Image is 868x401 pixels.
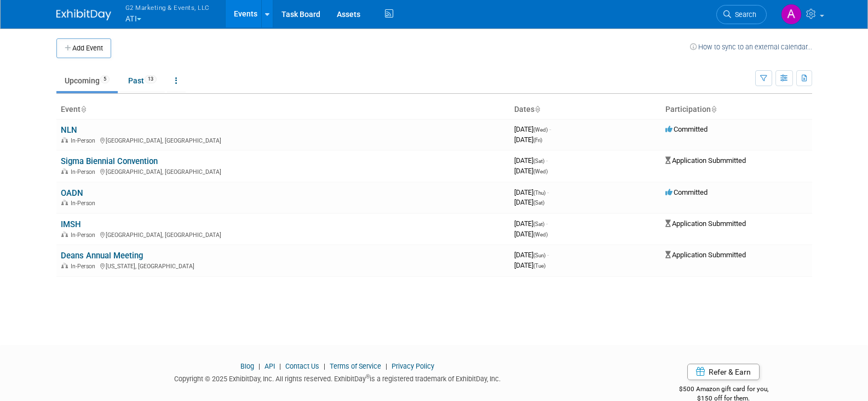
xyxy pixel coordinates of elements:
a: Deans Annual Meeting [61,251,143,261]
span: 13 [145,75,157,83]
span: In-Person [71,137,99,144]
span: [DATE] [514,219,548,228]
span: In-Person [71,168,99,176]
img: In-Person Event [61,137,68,143]
span: [DATE] [514,125,551,133]
span: Search [731,10,756,19]
a: Upcoming5 [56,70,118,91]
a: IMSH [61,219,81,229]
span: (Sat) [533,200,544,206]
a: API [265,362,275,370]
span: - [547,188,549,196]
span: - [549,125,551,133]
sup: ® [366,374,370,380]
span: Application Submmitted [665,219,746,228]
span: (Sun) [533,252,545,258]
span: (Sat) [533,221,544,227]
span: [DATE] [514,156,548,165]
div: [GEOGRAPHIC_DATA], [GEOGRAPHIC_DATA] [61,167,505,176]
a: Blog [240,362,254,370]
span: [DATE] [514,230,548,238]
span: (Fri) [533,137,542,143]
img: In-Person Event [61,168,68,174]
a: Sort by Event Name [81,105,86,114]
div: [GEOGRAPHIC_DATA], [GEOGRAPHIC_DATA] [61,230,505,239]
a: Past13 [120,70,165,91]
span: | [277,362,284,370]
span: (Tue) [533,263,545,269]
img: In-Person Event [61,200,68,205]
span: In-Person [71,263,99,270]
span: | [256,362,263,370]
a: Privacy Policy [392,362,434,370]
th: Event [56,100,510,119]
span: (Wed) [533,168,548,174]
span: [DATE] [514,198,544,206]
span: G2 Marketing & Events, LLC [125,2,210,13]
button: Add Event [56,38,111,58]
a: Search [716,5,767,24]
a: Contact Us [285,362,319,370]
a: NLN [61,125,77,135]
span: [DATE] [514,167,548,175]
a: Sort by Participation Type [711,105,716,114]
th: Participation [661,100,812,119]
img: Anna Lerner [781,4,802,25]
span: (Thu) [533,190,545,196]
a: Terms of Service [330,362,381,370]
a: Sort by Start Date [534,105,540,114]
div: [US_STATE], [GEOGRAPHIC_DATA] [61,261,505,270]
div: [GEOGRAPHIC_DATA], [GEOGRAPHIC_DATA] [61,135,505,144]
span: In-Person [71,200,99,207]
span: [DATE] [514,135,542,144]
span: (Wed) [533,231,548,238]
a: OADN [61,188,83,198]
span: - [547,251,549,259]
span: (Wed) [533,127,548,133]
span: [DATE] [514,188,549,196]
a: Refer & Earn [687,364,760,380]
span: Application Submmitted [665,156,746,165]
span: Committed [665,125,708,133]
span: (Sat) [533,158,544,164]
div: Copyright © 2025 ExhibitDay, Inc. All rights reserved. ExhibitDay is a registered trademark of Ex... [56,371,619,384]
a: How to sync to an external calendar... [690,43,812,51]
th: Dates [510,100,661,119]
img: ExhibitDay [56,9,111,20]
span: | [321,362,328,370]
span: [DATE] [514,251,549,259]
img: In-Person Event [61,231,68,237]
span: 5 [100,75,110,83]
span: - [546,219,548,228]
span: In-Person [71,231,99,239]
a: Sigma Biennial Convention [61,156,158,166]
span: [DATE] [514,261,545,269]
span: Application Submmitted [665,251,746,259]
span: | [383,362,390,370]
span: - [546,156,548,165]
img: In-Person Event [61,263,68,268]
span: Committed [665,188,708,196]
